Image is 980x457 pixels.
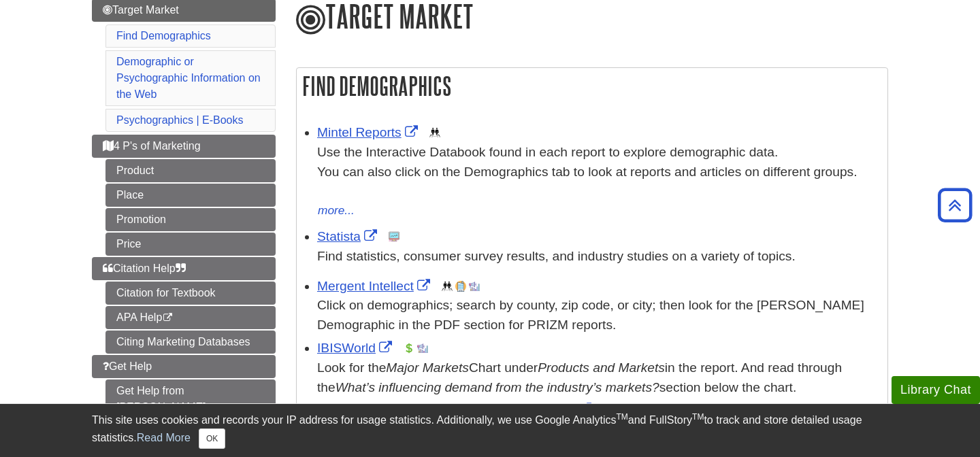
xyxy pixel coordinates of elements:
[116,56,261,100] a: Demographic or Psychographic Information on the Web
[105,208,276,231] a: Promotion
[616,412,627,422] sup: TM
[92,135,276,158] a: 4 P's of Marketing
[317,358,881,398] div: Look for the Chart under in the report. And read through the section below the chart.
[103,360,152,372] span: Get Help
[297,68,887,104] h2: Find Demographics
[92,257,276,280] a: Citation Help
[317,341,395,355] a: Link opens in new window
[455,281,466,292] img: Company Information
[103,4,179,16] span: Target Market
[105,184,276,207] a: Place
[103,263,186,274] span: Citation Help
[692,412,704,422] sup: TM
[92,355,276,378] a: Get Help
[317,247,881,267] p: Find statistics, consumer survey results, and industry studies on a variety of topics.
[417,343,428,354] img: Industry Report
[105,306,276,329] a: APA Help
[317,296,881,335] div: Click on demographics; search by county, zip code, or city; then look for the [PERSON_NAME] Demog...
[404,343,414,354] img: Financial Report
[317,279,434,293] a: Link opens in new window
[105,282,276,305] a: Citation for Textbook
[116,114,243,126] a: Psychographics | E-Books
[162,314,174,322] i: This link opens in a new window
[137,432,191,443] a: Read More
[105,159,276,182] a: Product
[336,380,659,394] i: What’s influencing demand from the industry’s markets?
[105,331,276,354] a: Citing Marketing Databases
[116,30,211,41] a: Find Demographics
[103,140,201,152] span: 4 P's of Marketing
[389,231,399,242] img: Statistics
[386,360,469,375] i: Major Markets
[317,229,380,243] a: Link opens in new window
[317,201,355,220] button: more...
[469,281,480,292] img: Industry Report
[429,127,440,138] img: Demographics
[105,379,276,419] a: Get Help from [PERSON_NAME]
[105,233,276,256] a: Price
[933,196,977,214] a: Back to Top
[442,281,453,292] img: Demographics
[538,360,665,375] i: Products and Markets
[317,125,421,139] a: Link opens in new window
[317,143,881,201] div: Use the Interactive Databook found in each report to explore demographic data. You can also click...
[92,412,888,449] div: This site uses cookies and records your IP address for usage statistics. Additionally, we use Goo...
[892,376,980,404] button: Library Chat
[199,428,225,449] button: Close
